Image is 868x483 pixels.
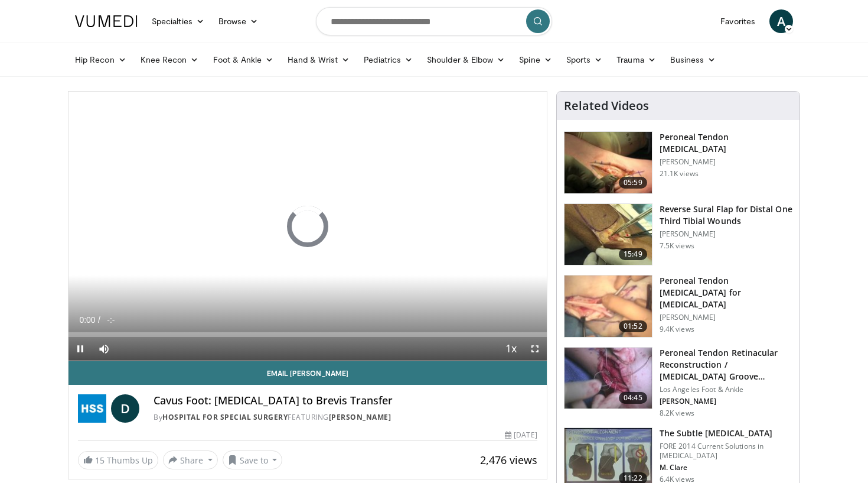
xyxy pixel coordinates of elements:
[660,325,694,334] p: 9.4K views
[68,48,133,72] a: Hip Recon
[660,203,792,227] h3: Reverse Sural Flap for Distal One Third Tibial Wounds
[564,203,792,266] a: 15:49 Reverse Sural Flap for Distal One Third Tibial Wounds [PERSON_NAME] 7.5K views
[316,7,552,35] input: Search topics, interventions
[79,315,95,325] span: 0:00
[619,248,647,260] span: 15:49
[564,99,649,113] h4: Related Videos
[660,131,792,155] h3: Peroneal Tendon [MEDICAL_DATA]
[223,450,283,469] button: Save to
[357,48,420,72] a: Pediatrics
[98,315,100,325] span: /
[660,241,694,251] p: 7.5K views
[107,315,115,325] span: -:-
[564,347,792,418] a: 04:45 Peroneal Tendon Retinacular Reconstruction / [MEDICAL_DATA] Groove Deepening… Los Angeles F...
[564,275,792,338] a: 01:52 Peroneal Tendon [MEDICAL_DATA] for [MEDICAL_DATA] [PERSON_NAME] 9.4K views
[145,9,211,33] a: Specialties
[78,451,158,469] a: 15 Thumbs Up
[660,409,694,418] p: 8.2K views
[564,275,652,337] img: 1476202_3.png.150x105_q85_crop-smart_upscale.jpg
[713,9,762,33] a: Favorites
[95,455,105,466] span: 15
[78,394,106,423] img: Hospital for Special Surgery
[619,320,647,332] span: 01:52
[619,392,647,404] span: 04:45
[512,48,559,72] a: Spine
[564,132,652,193] img: 1486225_3.png.150x105_q85_crop-smart_upscale.jpg
[663,48,723,72] a: Business
[660,347,792,382] h3: Peroneal Tendon Retinacular Reconstruction / [MEDICAL_DATA] Groove Deepening…
[660,157,792,167] p: [PERSON_NAME]
[660,313,792,322] p: [PERSON_NAME]
[162,412,288,422] a: Hospital for Special Surgery
[68,337,92,361] button: Pause
[480,453,537,467] span: 2,476 views
[564,204,652,265] img: d9a585e5-d3da-41c0-8f62-d0017f1e4edd.150x105_q85_crop-smart_upscale.jpg
[559,48,610,72] a: Sports
[75,15,138,27] img: VuMedi Logo
[206,48,281,72] a: Foot & Ankle
[154,412,537,423] div: By FEATURING
[619,177,647,189] span: 05:59
[68,92,547,361] video-js: Video Player
[92,337,116,361] button: Mute
[660,275,792,310] h3: Peroneal Tendon [MEDICAL_DATA] for [MEDICAL_DATA]
[660,463,792,472] p: M. Clare
[564,348,652,409] img: 427cd32a-667e-4957-939a-d114782f3c7a.150x105_q85_crop-smart_upscale.jpg
[660,169,699,179] p: 21.1K views
[505,430,537,440] div: [DATE]
[154,394,537,407] h4: Cavus Foot: [MEDICAL_DATA] to Brevis Transfer
[68,332,547,337] div: Progress Bar
[660,442,792,461] p: FORE 2014 Current Solutions in [MEDICAL_DATA]
[609,48,663,72] a: Trauma
[211,9,266,33] a: Browse
[660,427,792,439] h3: The Subtle [MEDICAL_DATA]
[163,450,218,469] button: Share
[133,48,206,72] a: Knee Recon
[68,361,547,385] a: Email [PERSON_NAME]
[111,394,139,423] a: D
[660,397,792,406] p: [PERSON_NAME]
[660,385,792,394] p: Los Angeles Foot & Ankle
[564,131,792,194] a: 05:59 Peroneal Tendon [MEDICAL_DATA] [PERSON_NAME] 21.1K views
[523,337,547,361] button: Fullscreen
[280,48,357,72] a: Hand & Wrist
[769,9,793,33] a: A
[660,229,792,239] p: [PERSON_NAME]
[329,412,391,422] a: [PERSON_NAME]
[500,337,523,361] button: Playback Rate
[420,48,512,72] a: Shoulder & Elbow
